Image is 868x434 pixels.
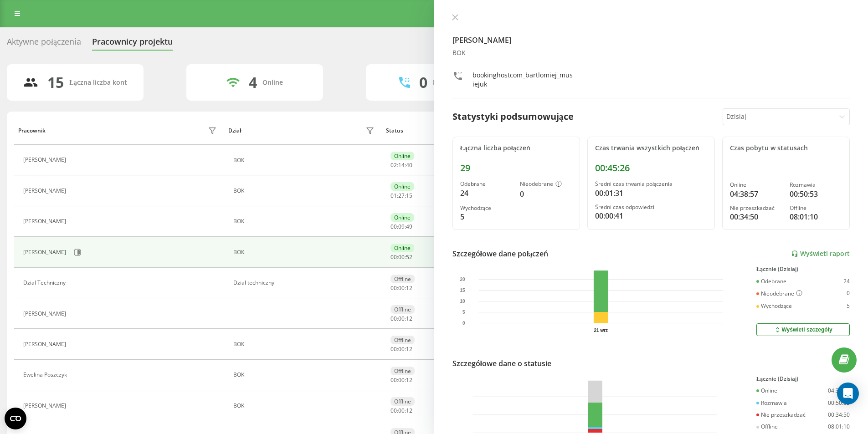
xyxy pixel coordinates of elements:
[228,128,241,134] div: Dział
[790,189,842,199] div: 00:50:53
[790,205,842,211] div: Offline
[847,303,850,309] div: 5
[233,372,377,378] div: BOK
[790,211,842,222] div: 08:01:10
[595,144,707,152] div: Czas trwania wszystkich połączeń
[233,341,377,347] div: BOK
[233,188,377,194] div: BOK
[730,211,782,222] div: 00:34:50
[398,345,405,353] span: 00
[756,388,777,394] div: Online
[460,188,513,199] div: 24
[756,376,850,382] div: Łącznie (Dzisiaj)
[398,407,405,414] span: 00
[262,79,283,87] div: Online
[390,284,397,292] span: 00
[791,250,850,258] a: Wyświetl raport
[406,345,412,353] span: 12
[390,376,397,384] span: 00
[730,205,782,211] div: Nie przeszkadzać
[406,192,412,199] span: 15
[462,310,465,315] text: 5
[774,326,832,333] div: Wyświetl szczegóły
[390,161,397,169] span: 02
[520,189,572,199] div: 0
[249,74,257,91] div: 4
[7,37,81,51] div: Aktywne połączenia
[828,400,850,406] div: 00:50:53
[390,336,415,344] div: Offline
[233,280,377,286] div: Dzial techniczny
[398,192,405,199] span: 27
[390,305,415,314] div: Offline
[730,189,782,199] div: 04:38:57
[460,163,572,174] div: 29
[406,284,412,292] span: 12
[837,383,859,404] div: Open Intercom Messenger
[390,224,412,230] div: : :
[452,358,551,369] div: Szczegółowe dane o statusie
[23,280,68,286] div: Dzial Techniczny
[452,35,850,46] h4: [PERSON_NAME]
[390,223,397,230] span: 00
[23,157,68,163] div: [PERSON_NAME]
[390,253,397,261] span: 00
[756,424,778,430] div: Offline
[594,328,608,333] text: 21 wrz
[730,182,782,188] div: Online
[460,205,513,211] div: Wychodzące
[460,299,465,304] text: 10
[433,79,469,87] div: Rozmawiają
[398,315,405,322] span: 00
[23,218,68,225] div: [PERSON_NAME]
[452,49,850,57] div: BOK
[233,157,377,163] div: BOK
[730,144,842,152] div: Czas pobytu w statusach
[828,424,850,430] div: 08:01:10
[406,161,412,169] span: 40
[5,408,26,429] button: Open CMP widget
[233,249,377,255] div: BOK
[390,346,412,352] div: : :
[233,218,377,225] div: BOK
[390,182,414,191] div: Online
[390,315,397,322] span: 00
[390,162,412,168] div: : :
[828,412,850,418] div: 00:34:50
[386,128,403,134] div: Status
[595,210,707,221] div: 00:00:41
[398,376,405,384] span: 00
[406,376,412,384] span: 12
[595,181,707,187] div: Średni czas trwania połączenia
[452,248,549,259] div: Szczegółowe dane połączeń
[18,128,46,134] div: Pracownik
[595,188,707,199] div: 00:01:31
[390,152,414,160] div: Online
[398,284,405,292] span: 00
[390,345,397,353] span: 00
[595,204,707,210] div: Średni czas odpowiedzi
[390,275,415,283] div: Offline
[452,110,574,123] div: Statystyki podsumowujące
[756,290,802,297] div: Nieodebrane
[473,71,573,89] div: bookinghostcom_bartlomiej_musiejuk
[23,311,68,317] div: [PERSON_NAME]
[390,213,414,222] div: Online
[756,400,787,406] div: Rozmawia
[23,249,68,255] div: [PERSON_NAME]
[398,253,405,261] span: 00
[390,408,412,414] div: : :
[69,79,127,87] div: Łączna liczba kont
[462,321,465,326] text: 0
[398,223,405,230] span: 09
[406,223,412,230] span: 49
[756,303,792,309] div: Wychodzące
[390,285,412,291] div: : :
[460,144,572,152] div: Łączna liczba połączeń
[460,288,465,293] text: 15
[406,407,412,414] span: 12
[390,407,397,414] span: 00
[390,377,412,383] div: : :
[390,192,397,199] span: 01
[390,254,412,260] div: : :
